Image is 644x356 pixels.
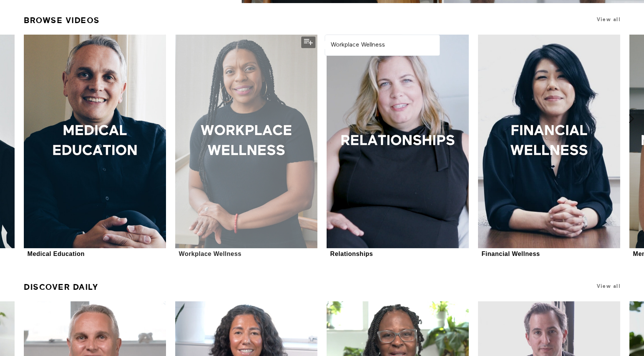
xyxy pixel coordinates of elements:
[330,250,373,257] div: Relationships
[179,250,241,257] div: Workplace Wellness
[175,35,317,259] a: Workplace WellnessWorkplace Wellness
[478,35,620,259] a: Financial WellnessFinancial Wellness
[331,42,385,48] strong: Workplace Wellness
[327,35,469,259] a: RelationshipsRelationships
[481,250,540,257] div: Financial Wellness
[597,283,621,289] a: View all
[24,12,100,28] a: Browse Videos
[597,17,621,22] a: View all
[27,250,85,257] div: Medical Education
[24,279,98,295] a: Discover Daily
[24,35,166,259] a: Medical EducationMedical Education
[301,37,315,48] button: Add to my list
